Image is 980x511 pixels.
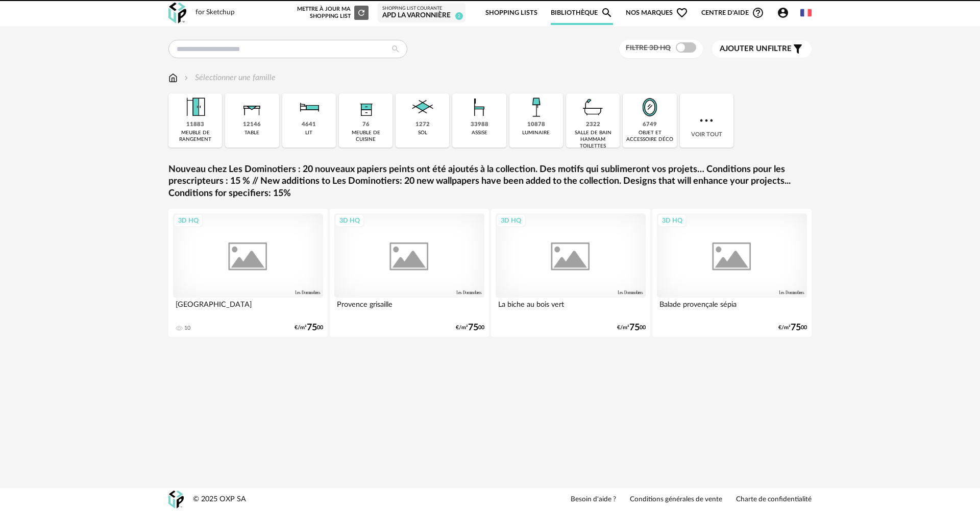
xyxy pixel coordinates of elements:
[752,7,764,19] span: Help Circle Outline icon
[522,93,550,121] img: Luminaire.png
[676,7,688,19] span: Heart Outline icon
[244,130,259,136] div: table
[551,1,613,25] a: BibliothèqueMagnify icon
[382,6,461,12] div: Shopping List courante
[182,72,276,84] div: Sélectionner une famille
[701,7,764,19] span: Centre d'aideHelp Circle Outline icon
[238,93,266,121] img: Table.png
[601,7,613,19] span: Magnify icon
[626,1,688,25] span: Nos marques
[168,491,184,508] img: OXP
[791,324,801,331] span: 75
[465,93,493,121] img: Assise.png
[186,121,204,129] div: 11883
[569,130,617,150] div: salle de bain hammam toilettes
[617,324,646,331] div: €/m² 00
[182,93,209,121] img: Meuble%20de%20rangement.png
[496,298,646,318] div: La biche au bois vert
[643,121,657,129] div: 6749
[307,324,317,331] span: 75
[352,93,380,121] img: Rangement.png
[586,121,600,129] div: 2322
[472,130,487,136] div: assise
[630,495,722,504] a: Conditions générales de vente
[485,1,537,25] a: Shopping Lists
[182,72,190,84] img: svg+xml;base64,PHN2ZyB3aWR0aD0iMTYiIGhlaWdodD0iMTYiIHZpZXdCb3g9IjAgMCAxNiAxNiIgZmlsbD0ibm9uZSIgeG...
[243,121,261,129] div: 12146
[629,324,640,331] span: 75
[527,121,545,129] div: 10878
[418,130,427,136] div: sol
[168,209,328,337] a: 3D HQ [GEOGRAPHIC_DATA] 10 €/m²7500
[334,298,484,318] div: Provence grisaille
[171,130,219,143] div: meuble de rangement
[302,121,316,129] div: 4641
[777,7,789,19] span: Account Circle icon
[184,325,190,332] div: 10
[736,495,812,504] a: Charte de confidentialité
[657,214,687,227] div: 3D HQ
[712,40,812,58] button: Ajouter unfiltre Filter icon
[491,209,650,337] a: 3D HQ La biche au bois vert €/m²7500
[468,324,478,331] span: 75
[173,298,323,318] div: [GEOGRAPHIC_DATA]
[778,324,807,331] div: €/m² 00
[522,130,550,136] div: luminaire
[626,130,673,143] div: objet et accessoire déco
[571,495,616,504] a: Besoin d'aide ?
[455,12,463,20] span: 2
[680,93,733,148] div: Voir tout
[330,209,489,337] a: 3D HQ Provence grisaille €/m²7500
[800,7,812,18] img: fr
[652,209,812,337] a: 3D HQ Balade provençale sépia €/m²7500
[636,93,664,121] img: Miroir.png
[342,130,389,143] div: meuble de cuisine
[471,121,488,129] div: 33988
[295,93,323,121] img: Literie.png
[626,44,671,52] span: Filtre 3D HQ
[357,10,366,15] span: Refresh icon
[195,8,235,17] div: for Sketchup
[697,111,716,130] img: more.7b13dc1.svg
[168,72,178,84] img: svg+xml;base64,PHN2ZyB3aWR0aD0iMTYiIGhlaWdodD0iMTciIHZpZXdCb3g9IjAgMCAxNiAxNyIgZmlsbD0ibm9uZSIgeG...
[362,121,370,129] div: 76
[657,298,807,318] div: Balade provençale sépia
[409,93,436,121] img: Sol.png
[295,6,369,20] div: Mettre à jour ma Shopping List
[579,93,607,121] img: Salle%20de%20bain.png
[720,45,768,53] span: Ajouter un
[168,3,186,23] img: OXP
[295,324,323,331] div: €/m² 00
[496,214,526,227] div: 3D HQ
[174,214,203,227] div: 3D HQ
[415,121,430,129] div: 1272
[777,7,794,19] span: Account Circle icon
[335,214,364,227] div: 3D HQ
[305,130,312,136] div: lit
[193,495,246,504] div: © 2025 OXP SA
[720,44,792,54] span: filtre
[382,6,461,20] a: Shopping List courante APD La Varonnière 2
[168,164,812,200] a: Nouveau chez Les Dominotiers : 20 nouveaux papiers peints ont été ajoutés à la collection. Des mo...
[382,11,461,20] div: APD La Varonnière
[456,324,484,331] div: €/m² 00
[792,43,804,55] span: Filter icon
